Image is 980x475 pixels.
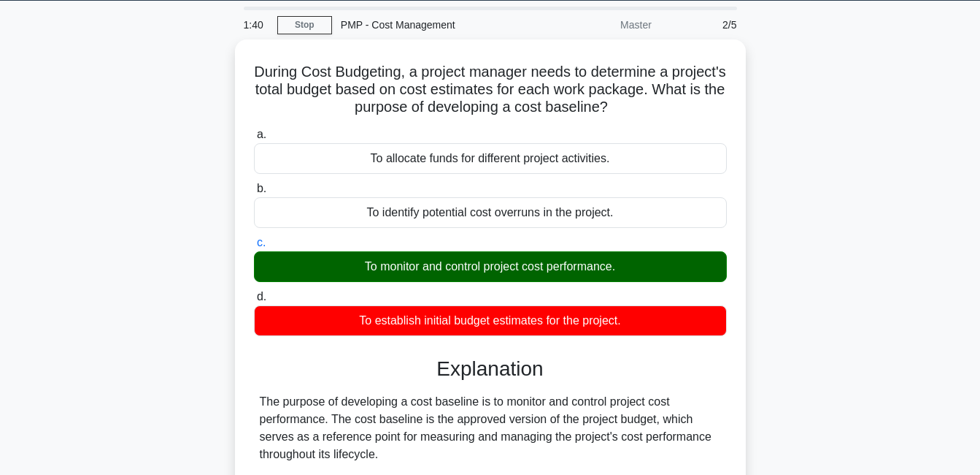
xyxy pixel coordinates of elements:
span: c. [257,236,266,248]
h5: During Cost Budgeting, a project manager needs to determine a project's total budget based on cos... [252,63,728,117]
div: To establish initial budget estimates for the project. [254,305,727,336]
div: 1:40 [235,10,277,39]
h3: Explanation [263,357,718,381]
div: To monitor and control project cost performance. [254,251,727,282]
div: Master [533,10,660,39]
div: PMP - Cost Management [332,10,533,39]
div: To identify potential cost overruns in the project. [254,197,727,228]
a: Stop [277,16,332,34]
div: To allocate funds for different project activities. [254,143,727,174]
span: a. [257,128,266,140]
div: 2/5 [660,10,746,39]
span: b. [257,182,266,194]
span: d. [257,290,266,303]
